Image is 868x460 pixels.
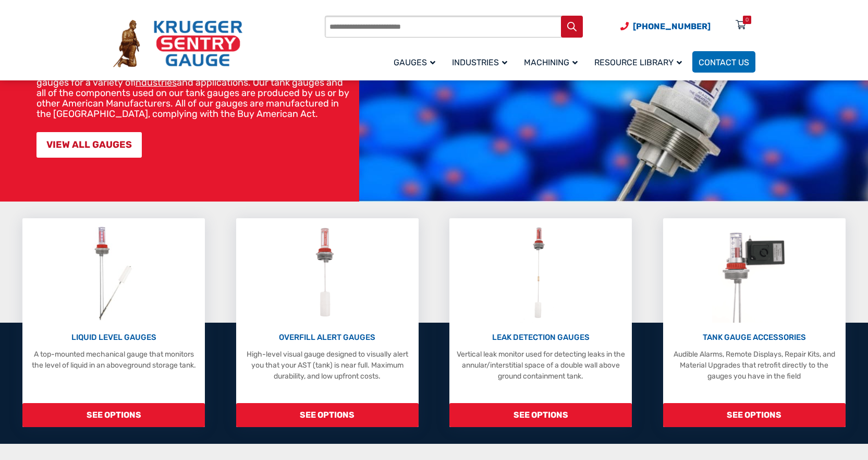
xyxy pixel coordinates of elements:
[633,21,711,31] span: [PHONE_NUMBER]
[518,50,588,74] a: Machining
[588,50,692,74] a: Resource Library
[663,403,846,427] span: SEE OPTIONS
[28,349,200,371] p: A top-mounted mechanical gauge that monitors the level of liquid in an aboveground storage tank.
[304,223,350,323] img: Overfill Alert Gauges
[236,218,419,427] a: Overfill Alert Gauges OVERFILL ALERT GAUGES High-level visual gauge designed to visually alert yo...
[449,218,632,427] a: Leak Detection Gauges LEAK DETECTION GAUGES Vertical leak monitor used for detecting leaks in the...
[28,332,200,344] p: LIQUID LEVEL GAUGES
[692,51,755,73] a: Contact Us
[745,16,749,24] div: 0
[452,57,507,67] span: Industries
[387,50,446,74] a: Gauges
[36,56,354,119] p: At Krueger Sentry Gauge, for over 75 years we have manufactured over three million liquid-level g...
[236,403,419,427] span: SEE OPTIONS
[620,20,711,33] a: Phone Number (920) 434-8860
[712,223,796,323] img: Tank Gauge Accessories
[22,403,205,427] span: SEE OPTIONS
[455,349,627,382] p: Vertical leak monitor used for detecting leaks in the annular/interstitial space of a double wall...
[394,57,435,67] span: Gauges
[136,77,177,88] a: industries
[699,57,749,67] span: Contact Us
[22,218,205,427] a: Liquid Level Gauges LIQUID LEVEL GAUGES A top-mounted mechanical gauge that monitors the level of...
[455,332,627,344] p: LEAK DETECTION GAUGES
[449,403,632,427] span: SEE OPTIONS
[446,50,518,74] a: Industries
[241,332,413,344] p: OVERFILL ALERT GAUGES
[524,57,578,67] span: Machining
[668,349,840,382] p: Audible Alarms, Remote Displays, Repair Kits, and Material Upgrades that retrofit directly to the...
[86,223,141,323] img: Liquid Level Gauges
[241,349,413,382] p: High-level visual gauge designed to visually alert you that your AST (tank) is near full. Maximum...
[594,57,682,67] span: Resource Library
[520,223,561,323] img: Leak Detection Gauges
[36,132,142,158] a: VIEW ALL GAUGES
[113,20,242,68] img: Krueger Sentry Gauge
[668,332,840,344] p: TANK GAUGE ACCESSORIES
[663,218,846,427] a: Tank Gauge Accessories TANK GAUGE ACCESSORIES Audible Alarms, Remote Displays, Repair Kits, and M...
